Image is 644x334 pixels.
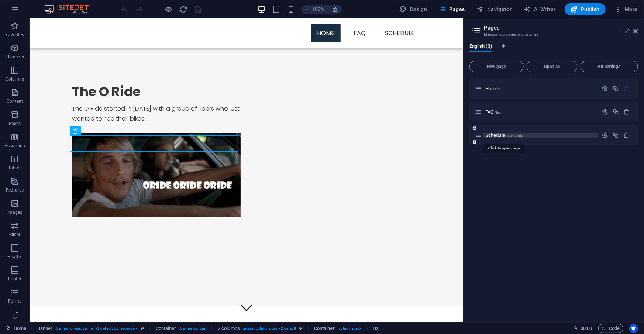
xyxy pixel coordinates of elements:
[521,3,559,15] button: AI Writer
[469,44,638,58] div: Language Tabs
[495,110,502,114] span: /faq
[179,5,188,14] button: reload
[7,209,23,215] p: Images
[527,61,578,72] button: Open all
[299,326,303,330] i: This element is a customizable preset
[5,32,24,38] p: Favorites
[506,134,523,138] span: /schedule
[9,232,21,237] p: Slider
[614,6,638,13] span: More
[7,254,22,260] p: Header
[42,5,98,14] img: Editor Logo
[573,324,592,333] h6: Session time
[436,3,468,15] button: Pages
[571,6,600,13] span: Publish
[530,64,574,69] span: Open all
[37,324,53,333] span: Click to select. Double-click to edit
[338,324,361,333] span: . columns-box
[624,109,630,115] div: Remove
[483,133,598,138] div: Schedule/schedule
[598,324,623,333] button: Code
[400,6,427,13] span: Design
[397,3,430,15] button: Design
[8,298,21,304] p: Forms
[179,5,188,14] i: Reload page
[499,87,500,91] span: /
[6,54,24,60] p: Elements
[243,324,296,333] span: . preset-columns-two-v2-default
[141,326,144,330] i: This element is a customizable preset
[613,109,619,115] div: Duplicate
[584,64,635,69] span: All Settings
[7,98,23,104] p: Content
[314,324,335,333] span: Click to select. Double-click to edit
[218,324,240,333] span: Click to select. Double-click to edit
[37,324,379,333] nav: breadcrumb
[179,324,206,333] span: . banner-content
[6,324,26,333] a: Click to cancel selection. Double-click to open Pages
[469,61,524,72] button: New page
[373,324,379,333] span: Click to select. Double-click to edit
[613,85,619,92] div: Duplicate
[602,85,608,92] div: Settings
[602,109,608,115] div: Settings
[156,324,176,333] span: Click to select. Double-click to edit
[439,6,465,13] span: Pages
[581,61,638,72] button: All Settings
[473,64,520,69] span: New page
[301,5,327,14] button: 100%
[483,109,598,114] div: FAQ/faq
[8,165,21,171] p: Tables
[8,276,21,282] p: Footer
[565,3,606,15] button: Publish
[612,3,641,15] button: More
[164,5,173,14] button: Click here to leave preview mode and continue editing
[474,3,515,15] button: Navigator
[6,76,24,82] p: Columns
[55,324,138,333] span: . banner .preset-banner-v3-default .bg-secondary
[524,6,556,13] span: AI Writer
[581,324,592,333] span: 00 00
[9,121,21,126] p: Boxes
[484,24,638,31] h2: Pages
[624,132,630,138] div: Remove
[4,143,25,149] p: Accordion
[624,85,630,92] div: The startpage cannot be deleted
[484,31,623,38] h3: Manage your pages and settings
[629,324,638,333] button: Usercentrics
[483,86,598,91] div: Home/
[6,187,24,193] p: Features
[312,5,324,14] h6: 100%
[331,6,338,13] i: On resize automatically adjust zoom level to fit chosen device.
[485,86,500,91] span: Click to open page
[469,42,492,52] span: English (3)
[485,132,523,138] span: Schedule
[397,3,430,15] div: Design (Ctrl+Alt+Y)
[613,132,619,138] div: Duplicate
[586,325,587,331] span: :
[602,132,608,138] div: Settings
[602,324,620,333] span: Code
[477,6,512,13] span: Navigator
[485,109,502,115] span: Click to open page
